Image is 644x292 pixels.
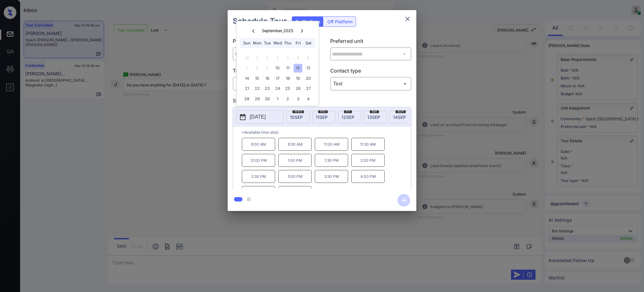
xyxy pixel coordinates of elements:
div: Sun [243,39,251,47]
p: 3:30 PM [315,170,348,183]
span: thu [318,109,328,113]
div: Fri [294,39,302,47]
p: [DATE] [250,113,266,121]
p: 4:00 PM [351,170,385,183]
div: Choose Thursday, September 11th, 2025 [284,64,292,72]
div: Not available Sunday, September 7th, 2025 [243,64,251,72]
div: Choose Thursday, September 25th, 2025 [284,84,292,93]
div: Not available Wednesday, September 3rd, 2025 [273,54,282,62]
div: Choose Thursday, September 18th, 2025 [284,74,292,83]
div: Choose Sunday, September 14th, 2025 [243,74,251,83]
div: date-select [312,111,336,123]
span: wed [292,109,304,113]
span: 12 SEP [341,114,354,120]
p: Tour type [233,67,314,77]
span: sun [396,109,406,113]
div: date-select [364,111,387,123]
div: Off Platform [324,17,356,26]
div: In Person [234,79,313,89]
span: 10 SEP [290,114,303,120]
div: Not available Saturday, September 6th, 2025 [304,54,312,62]
span: fri [344,109,352,113]
div: Choose Tuesday, September 30th, 2025 [263,95,272,103]
div: Choose Saturday, October 4th, 2025 [304,95,312,103]
p: 11:00 AM [315,138,348,151]
p: 1:30 PM [315,154,348,167]
div: Wed [273,39,282,47]
div: Mon [253,39,261,47]
div: Tue [263,39,272,47]
p: 11:30 AM [351,138,385,151]
p: 2:30 PM [242,170,275,183]
p: *Available time slots [242,127,411,138]
div: Text [332,79,410,89]
p: 4:30 PM [242,186,275,199]
div: Choose Wednesday, September 10th, 2025 [273,64,282,72]
div: Choose Sunday, September 21st, 2025 [243,84,251,93]
p: 12:00 PM [242,154,275,167]
div: Not available Tuesday, September 9th, 2025 [263,64,272,72]
div: On Platform [292,17,323,26]
div: date-select [286,111,310,123]
div: Sat [304,39,312,47]
span: 11 SEP [316,114,328,120]
div: Choose Wednesday, September 17th, 2025 [273,74,282,83]
p: 5:00 PM [278,186,312,199]
div: Choose Friday, September 19th, 2025 [294,74,302,83]
div: Thu [284,39,292,47]
div: Choose Sunday, September 28th, 2025 [243,95,251,103]
h2: Schedule Tour [228,10,292,32]
div: Choose Monday, September 22nd, 2025 [253,84,261,93]
div: Choose Monday, September 29th, 2025 [253,95,261,103]
div: Choose Saturday, September 27th, 2025 [304,84,312,93]
div: September , 2025 [262,28,293,33]
div: Not available Tuesday, September 2nd, 2025 [263,54,272,62]
span: sat [370,109,379,113]
button: [DATE] [236,110,283,124]
p: Select slot [233,97,411,107]
div: Choose Tuesday, September 16th, 2025 [263,74,272,83]
span: 14 SEP [393,114,406,120]
p: 3:00 PM [278,170,312,183]
p: 9:00 AM [242,138,275,151]
button: close [401,13,414,25]
p: 9:30 AM [278,138,312,151]
p: Preferred community [233,37,314,47]
div: Not available Friday, September 5th, 2025 [294,54,302,62]
div: Choose Wednesday, October 1st, 2025 [273,95,282,103]
p: Contact type [330,67,412,77]
p: Preferred unit [330,37,412,47]
div: Choose Tuesday, September 23rd, 2025 [263,84,272,93]
div: Not available Sunday, August 31st, 2025 [243,54,251,62]
p: 2:00 PM [351,154,385,167]
div: Choose Friday, September 12th, 2025 [294,64,302,72]
div: Choose Friday, September 26th, 2025 [294,84,302,93]
div: date-select [390,111,413,123]
span: 13 SEP [367,114,380,120]
div: date-select [338,111,361,123]
p: 1:00 PM [278,154,312,167]
div: Choose Saturday, September 20th, 2025 [304,74,312,83]
div: Choose Wednesday, September 24th, 2025 [273,84,282,93]
div: month 2025-09 [238,53,317,104]
div: Choose Saturday, September 13th, 2025 [304,64,312,72]
div: Not available Monday, September 1st, 2025 [253,54,261,62]
div: Choose Monday, September 15th, 2025 [253,74,261,83]
div: Not available Monday, September 8th, 2025 [253,64,261,72]
div: Choose Friday, October 3rd, 2025 [294,95,302,103]
div: Choose Thursday, October 2nd, 2025 [284,95,292,103]
div: Not available Thursday, September 4th, 2025 [284,54,292,62]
